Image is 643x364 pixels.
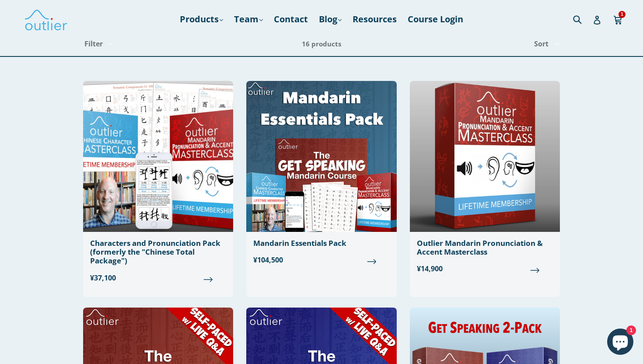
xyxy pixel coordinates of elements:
div: Outlier Mandarin Pronunciation & Accent Masterclass [417,239,553,257]
input: Search [571,10,595,28]
a: 1 [613,9,623,29]
img: Outlier Mandarin Pronunciation & Accent Masterclass Outlier Linguistics [410,81,560,232]
a: Mandarin Essentials Pack ¥104,500 [246,81,396,272]
a: Products [175,11,227,27]
span: 16 products [302,39,341,48]
a: Team [230,11,267,27]
img: Chinese Total Package Outlier Linguistics [83,81,233,232]
span: ¥14,900 [417,264,553,274]
a: Blog [315,11,346,27]
div: Mandarin Essentials Pack [253,239,389,248]
a: Course Login [403,11,468,27]
span: ¥37,100 [90,273,226,283]
img: Outlier Linguistics [24,7,68,32]
a: Contact [269,11,312,27]
a: Resources [348,11,401,27]
img: Mandarin Essentials Pack [246,81,396,232]
div: Characters and Pronunciation Pack (formerly the "Chinese Total Package") [90,239,226,266]
span: ¥104,500 [253,255,389,265]
span: 1 [619,11,626,17]
a: Outlier Mandarin Pronunciation & Accent Masterclass ¥14,900 [410,81,560,281]
inbox-online-store-chat: Shopify online store chat [605,329,636,357]
a: Characters and Pronunciation Pack (formerly the "Chinese Total Package") ¥37,100 [83,81,233,290]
